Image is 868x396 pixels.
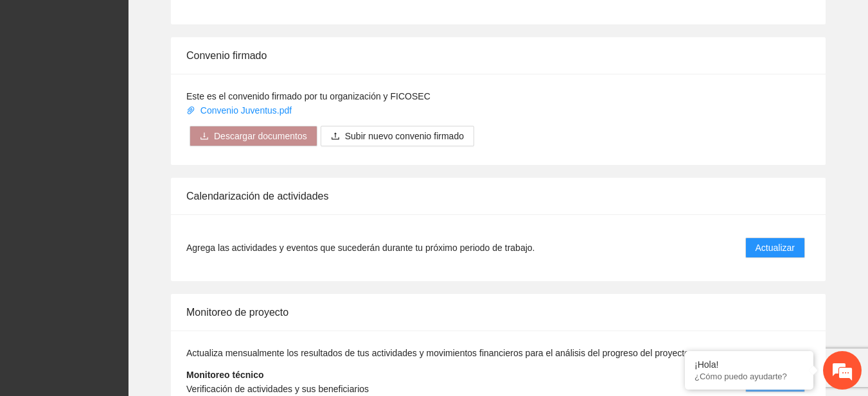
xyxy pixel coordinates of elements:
[345,129,464,143] span: Subir nuevo convenio firmado
[190,126,317,146] button: downloadDescargar documentos
[186,348,692,358] span: Actualiza mensualmente los resultados de tus actividades y movimientos financieros para el anális...
[186,106,195,115] span: paper-clip
[695,359,804,370] div: ¡Hola!
[186,370,264,380] strong: Monitoreo técnico
[186,384,369,394] span: Verificación de actividades y sus beneficiarios
[200,132,209,142] span: download
[186,294,810,331] div: Monitoreo de proyecto
[756,241,795,255] span: Actualizar
[321,126,474,146] button: uploadSubir nuevo convenio firmado
[6,261,245,306] textarea: Escriba su mensaje y pulse “Intro”
[331,132,340,142] span: upload
[695,372,804,381] p: ¿Cómo puedo ayudarte?
[186,91,430,101] span: Este es el convenido firmado por tu organización y FICOSEC
[745,237,805,258] button: Actualizar
[67,65,216,82] div: Chatee con nosotros ahora
[211,6,242,37] div: Minimizar ventana de chat en vivo
[186,178,810,214] div: Calendarización de actividades
[186,241,535,255] span: Agrega las actividades y eventos que sucederán durante tu próximo periodo de trabajo.
[186,105,294,116] a: Convenio Juventus.pdf
[186,37,810,74] div: Convenio firmado
[214,129,307,143] span: Descargar documentos
[321,131,474,141] span: uploadSubir nuevo convenio firmado
[75,126,177,256] span: Estamos en línea.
